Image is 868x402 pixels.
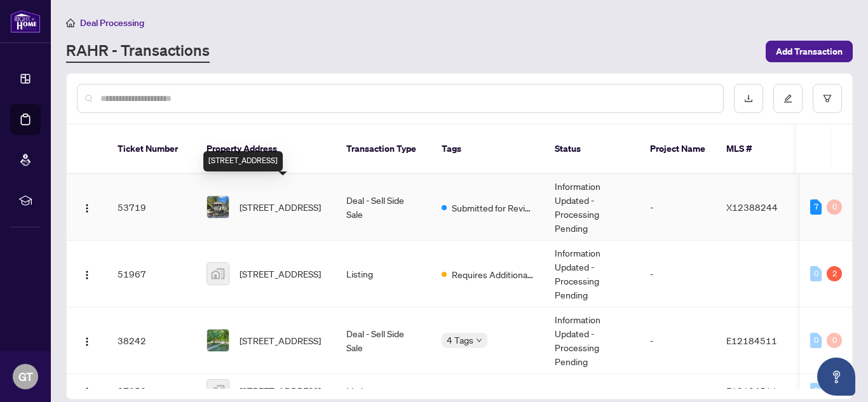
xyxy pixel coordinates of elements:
span: E12184511 [726,335,777,346]
th: Transaction Type [336,124,431,174]
td: - [640,307,716,374]
div: 0 [810,333,822,348]
span: Approved [452,384,491,398]
button: Logo [77,264,97,284]
img: thumbnail-img [207,263,229,285]
button: Logo [77,197,97,217]
th: Project Name [640,124,716,174]
span: Submitted for Review [452,201,534,215]
span: Add Transaction [776,41,843,62]
td: - [640,174,716,241]
th: MLS # [716,124,792,174]
button: Logo [77,330,97,351]
button: Logo [77,380,97,401]
div: 0 [827,333,842,348]
th: Property Address [196,124,336,174]
td: Information Updated - Processing Pending [545,241,640,307]
td: 38242 [107,307,196,374]
a: RAHR - Transactions [66,40,210,63]
span: X12388244 [726,201,778,213]
span: Deal Processing [80,17,144,29]
span: Requires Additional Docs [452,267,534,281]
td: Deal - Sell Side Sale [336,174,431,241]
span: filter [823,94,832,103]
img: Logo [82,337,92,347]
button: download [734,84,763,113]
button: filter [813,84,842,113]
span: GT [18,368,33,385]
th: Status [545,124,640,174]
img: Logo [82,270,92,280]
div: 2 [827,266,842,281]
img: thumbnail-img [207,196,229,218]
button: edit [773,84,803,113]
th: Ticket Number [107,124,196,174]
span: E12184511 [726,385,777,396]
span: [STREET_ADDRESS] [240,384,321,398]
td: Information Updated - Processing Pending [545,307,640,374]
span: [STREET_ADDRESS] [240,200,321,214]
button: Add Transaction [766,41,853,62]
img: thumbnail-img [207,380,229,401]
img: Logo [82,387,92,397]
button: Open asap [817,358,855,396]
img: thumbnail-img [207,330,229,351]
th: Tags [431,124,545,174]
div: 7 [810,199,822,215]
span: 4 Tags [447,333,473,347]
td: Information Updated - Processing Pending [545,174,640,241]
div: 0 [810,266,822,281]
span: home [66,18,75,27]
div: 0 [810,383,822,398]
td: Listing [336,241,431,307]
td: 53719 [107,174,196,241]
div: 0 [827,199,842,215]
span: down [476,337,482,344]
span: download [744,94,753,103]
img: Logo [82,203,92,213]
td: 51967 [107,241,196,307]
td: - [640,241,716,307]
span: edit [783,94,792,103]
td: Deal - Sell Side Sale [336,307,431,374]
span: [STREET_ADDRESS] [240,267,321,281]
div: [STREET_ADDRESS] [203,151,283,171]
span: [STREET_ADDRESS] [240,333,321,347]
img: logo [10,10,41,33]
